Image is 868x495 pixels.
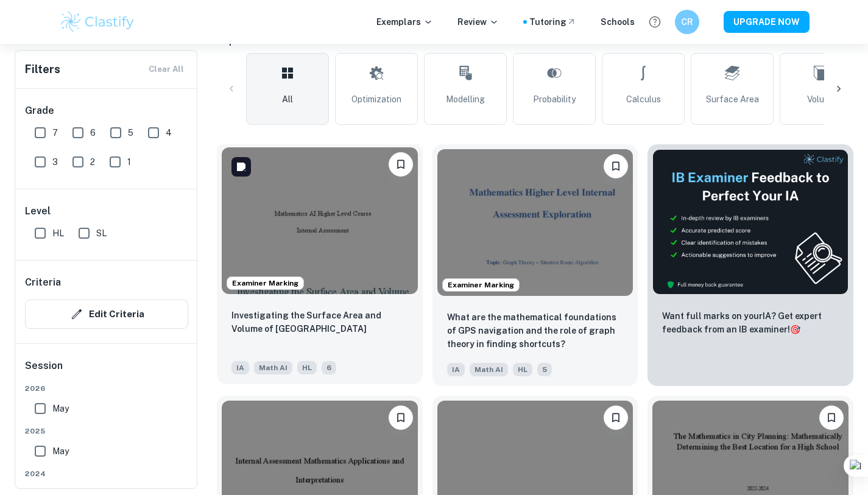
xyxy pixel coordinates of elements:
button: Bookmark [389,152,413,177]
span: May [52,402,69,415]
span: SL [96,226,107,240]
span: Math AI [254,361,292,374]
span: Surface Area [706,93,759,106]
span: 2 [90,155,95,169]
button: Help and Feedback [644,12,665,32]
button: CR [675,10,699,34]
span: 2024 [25,468,188,479]
span: Probability [533,93,576,106]
p: Investigating the Surface Area and Volume of Lake Titicaca [231,309,408,335]
span: Optimization [351,93,401,106]
span: HL [513,363,532,376]
button: Bookmark [819,405,844,430]
h6: Grade [25,104,188,118]
span: Examiner Marking [227,278,303,289]
p: Review [457,15,499,29]
span: Examiner Marking [443,279,519,290]
span: HL [297,361,317,374]
span: 6 [322,361,336,374]
span: IA [231,361,249,374]
img: Clastify logo [59,10,136,34]
button: Edit Criteria [25,300,188,329]
p: What are the mathematical foundations of GPS navigation and the role of graph theory in finding s... [447,311,624,351]
span: 3 [52,155,58,169]
span: 4 [166,126,172,139]
span: HL [52,226,64,240]
span: 2026 [25,383,188,394]
a: ThumbnailWant full marks on yourIA? Get expert feedback from an IB examiner! [647,144,853,386]
span: May [52,444,69,458]
span: All [282,93,293,106]
a: Schools [601,15,635,29]
span: IA [447,363,465,376]
p: Want full marks on your IA ? Get expert feedback from an IB examiner! [662,309,839,336]
span: Math AI [470,363,508,376]
h6: Level [25,204,188,219]
span: 5 [128,126,133,139]
span: Calculus [626,93,661,106]
span: 7 [52,126,58,139]
img: Thumbnail [652,149,849,295]
span: 🎯 [790,325,800,334]
a: Examiner MarkingBookmarkWhat are the mathematical foundations of GPS navigation and the role of g... [432,144,638,386]
span: 6 [90,126,96,139]
span: 5 [537,363,552,376]
h6: Criteria [25,275,61,290]
img: Math AI IA example thumbnail: What are the mathematical foundations of [437,149,633,296]
button: Bookmark [389,405,413,430]
a: Examiner MarkingBookmarkInvestigating the Surface Area and Volume of Lake TiticacaIAMath AIHL6 [217,144,423,386]
a: Tutoring [529,15,576,29]
h6: CR [680,15,694,29]
button: Bookmark [604,405,628,430]
h6: Filters [25,61,60,78]
span: Modelling [446,93,485,106]
span: Volume [807,93,836,106]
span: 1 [127,155,131,169]
span: 2025 [25,426,188,437]
button: Bookmark [604,154,628,178]
button: UPGRADE NOW [724,11,810,33]
img: Math AI IA example thumbnail: Investigating the Surface Area and Volum [222,147,418,294]
h6: Session [25,359,188,383]
p: Exemplars [376,15,433,29]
